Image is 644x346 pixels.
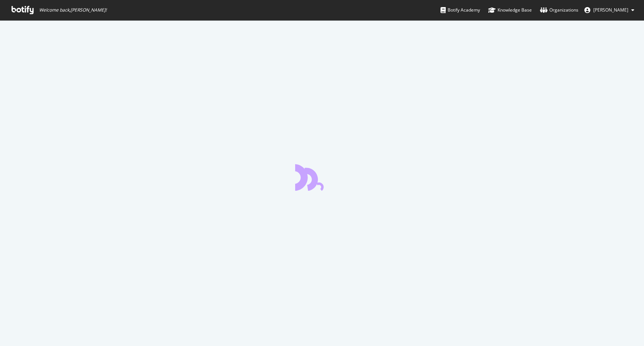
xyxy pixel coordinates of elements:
[295,164,349,191] div: animation
[593,7,628,13] span: Regan McGregor
[578,4,640,16] button: [PERSON_NAME]
[540,6,578,14] div: Organizations
[39,7,107,13] span: Welcome back, [PERSON_NAME] !
[441,6,480,14] div: Botify Academy
[488,6,532,14] div: Knowledge Base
